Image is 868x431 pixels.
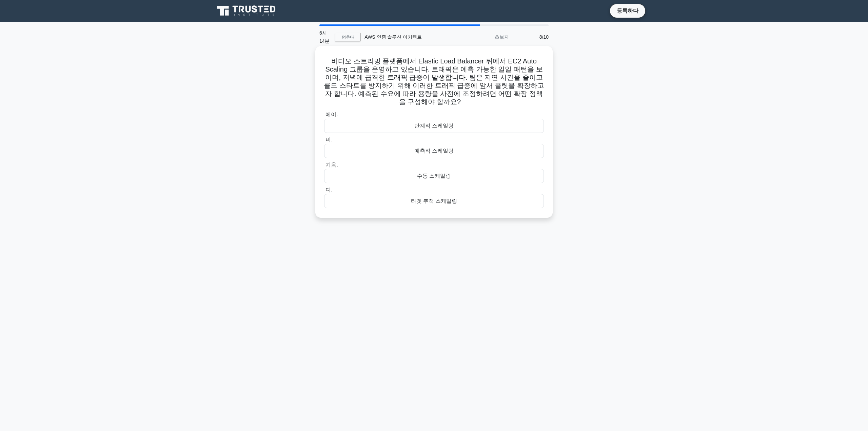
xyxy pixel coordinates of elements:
a: 등록하다 [613,6,643,15]
font: 디. [325,187,332,193]
font: 수동 스케일링 [417,173,451,179]
a: 멈추다 [335,33,360,41]
font: 멈추다 [342,35,354,40]
font: 8/10 [539,34,549,40]
font: 비. [325,137,332,142]
font: 비디오 스트리밍 플랫폼에서 Elastic Load Balancer 뒤에서 EC2 Auto Scaling 그룹을 운영하고 있습니다. 트래픽은 예측 가능한 일일 패턴을 보이며, ... [324,57,544,105]
font: 타겟 추적 스케일링 [411,198,457,204]
font: 초보자 [495,34,509,40]
font: 기음. [325,162,338,168]
font: 6시 14분 [319,30,330,44]
font: 단계적 스케일링 [414,123,454,129]
font: 에이. [325,112,338,117]
font: AWS 인증 솔루션 아키텍트 [364,34,422,40]
font: 예측적 스케일링 [414,148,454,154]
font: 등록하다 [617,8,638,14]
